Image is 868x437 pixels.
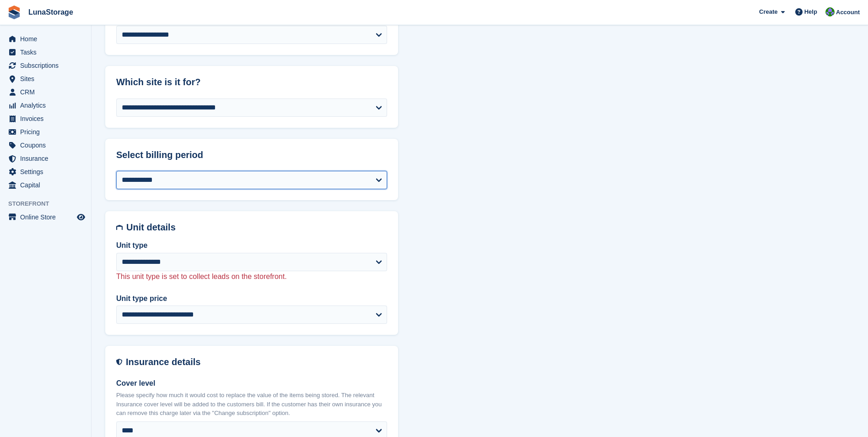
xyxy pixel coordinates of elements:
span: CRM [20,86,75,98]
span: Storefront [8,199,91,208]
label: Unit type price [116,293,387,304]
a: menu [5,99,86,112]
a: menu [5,72,86,85]
a: menu [5,33,86,45]
h2: Which site is it for? [116,77,387,87]
img: unit-details-icon-595b0c5c156355b767ba7b61e002efae458ec76ed5ec05730b8e856ff9ea34a9.svg [116,222,123,233]
span: Invoices [20,112,75,125]
span: Create [759,7,777,16]
span: Capital [20,179,75,191]
img: Cathal Vaughan [825,7,835,16]
span: Coupons [20,139,75,152]
a: Preview store [75,212,86,223]
span: Pricing [20,126,75,138]
h2: Unit details [126,222,387,233]
a: menu [5,112,86,125]
label: Unit type [116,240,387,251]
a: menu [5,86,86,98]
span: Tasks [20,46,75,59]
a: menu [5,59,86,72]
span: Subscriptions [20,59,75,72]
p: Please specify how much it would cost to replace the value of the items being stored. The relevan... [116,391,387,418]
span: Home [20,33,75,45]
a: menu [5,165,86,178]
a: menu [5,179,86,191]
p: This unit type is set to collect leads on the storefront. [116,271,387,282]
span: Online Store [20,211,75,224]
span: Insurance [20,152,75,165]
label: Cover level [116,378,387,389]
img: stora-icon-8386f47178a22dfd0bd8f6a31ec36ba5ce8667c1dd55bd0f319d3a0aa187defe.svg [7,5,21,19]
span: Settings [20,165,75,178]
img: insurance-details-icon-731ffda60807649b61249b889ba3c5e2b5c27d34e2e1fb37a309f0fde93ff34a.svg [116,357,122,367]
a: menu [5,211,86,224]
span: Account [836,8,860,17]
a: menu [5,139,86,152]
a: menu [5,126,86,138]
a: LunaStorage [25,5,77,20]
h2: Insurance details [126,357,387,367]
span: Sites [20,72,75,85]
span: Analytics [20,99,75,112]
span: Help [804,7,817,16]
a: menu [5,152,86,165]
h2: Select billing period [116,150,387,160]
a: menu [5,46,86,59]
